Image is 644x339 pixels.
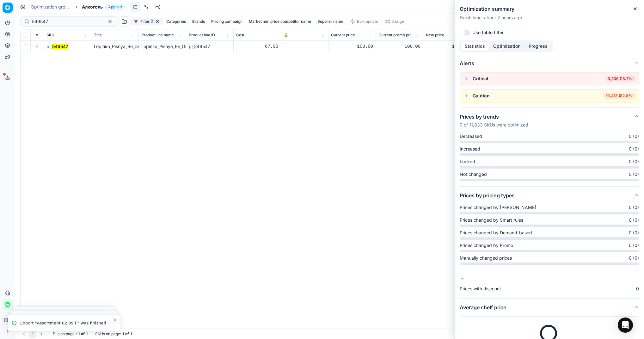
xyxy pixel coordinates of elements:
[53,331,75,336] span: PLs on page
[603,93,636,99] span: 10,413 (82.8%)
[460,72,639,108] div: Alerts
[629,204,639,211] span: 0 (0)
[629,158,639,165] span: 0 (0)
[460,158,475,165] span: Locked
[378,43,420,50] div: 100.00
[95,331,121,336] span: SKUs on page :
[131,18,163,25] button: Filter (1)
[460,171,487,177] span: Not changed
[331,33,355,38] span: Current price
[473,93,490,99] div: Caution
[460,286,501,292] span: Prices with discount
[489,42,524,51] button: Optimization
[461,42,489,51] button: Statistics
[130,331,132,336] strong: 1
[636,286,639,292] span: 0
[378,33,414,38] span: Current promo price
[629,217,639,223] span: 0 (0)
[86,331,88,336] strong: 1
[3,315,12,325] span: КM
[460,204,536,211] span: Prices changed by [PERSON_NAME]
[164,18,188,25] button: Categories
[460,122,528,128] p: 0 of 11,833 SKUs were optimized
[46,43,68,50] button: pl_549547
[618,317,633,333] div: Open Intercom Messenger
[20,320,112,326] div: Export "Assortment 02.09 Р" was finished
[46,33,54,38] span: SKU
[460,5,639,13] h2: Optimization summary
[190,18,207,25] button: Brands
[31,4,125,10] nav: breadcrumb
[31,4,71,10] a: Optimization groups
[32,18,101,25] input: Search by SKU or title
[29,330,36,338] button: 1
[460,146,480,152] span: Increased
[189,33,215,38] span: Product line ID
[460,133,482,139] span: Decreased
[52,44,68,49] mark: 549547
[629,230,639,236] span: 0 (0)
[94,44,181,49] span: Горілка_Pisnya_Rе_Особлива,_40%_0,5_л
[122,331,124,336] strong: 1
[46,43,68,50] span: pl_
[460,242,513,249] span: Prices changed by Promo
[315,18,346,25] button: Supplier name
[236,33,244,38] span: Cost
[629,255,639,261] span: 0 (0)
[33,42,41,50] button: Expand
[82,4,125,10] span: АлкогольApplied
[331,43,373,50] div: 100.00
[141,33,174,38] span: Product line name
[111,316,119,324] button: Close toast
[460,187,639,204] button: Prices by pricing types
[347,18,381,25] button: Bulk update
[629,171,639,177] span: 0 (0)
[605,76,636,82] span: 3,536 (13.7%)
[53,331,88,336] div: :
[82,4,103,10] span: Алкоголь
[460,299,639,316] button: Average shelf price
[209,18,245,25] button: Pricing campaign
[460,133,639,186] div: Prices by trends0 of 11,833 SKUs were optimized
[20,330,28,338] button: Go to previous page
[236,43,278,50] div: 67.95
[524,42,552,51] button: Progress
[460,217,523,223] span: Prices changed by Smart rules
[460,15,639,21] p: Finish time : about 2 hours ago
[460,204,639,270] div: Prices by pricing types
[460,255,512,261] span: Manually changed prices
[284,33,288,38] span: 🔒
[460,113,528,120] h5: Prices by trends
[473,76,488,82] div: Critical
[629,133,639,139] span: 0 (0)
[3,315,13,325] button: КM
[460,230,532,236] span: Prices changed by Demand-based
[629,242,639,249] span: 0 (0)
[105,4,125,10] span: Applied
[382,18,407,25] button: Assign
[472,30,504,35] label: Use table filter
[629,146,639,152] span: 0 (0)
[141,43,183,50] div: Горілка_Pisnya_Rе_Особлива,_40%_0,5_л
[38,330,45,338] button: Go to next page
[20,330,45,338] nav: pagination
[125,331,129,336] strong: of
[460,54,639,72] button: Alerts
[460,108,639,133] button: Prices by trends0 of 11,833 SKUs were optimized
[81,331,85,336] strong: of
[246,18,314,25] button: Market min price competitor name
[426,33,444,38] span: New price
[426,43,468,50] div: 100.00
[33,31,41,39] button: Expand all
[94,33,102,38] span: Title
[189,43,231,50] div: pl_549547
[78,331,80,336] strong: 1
